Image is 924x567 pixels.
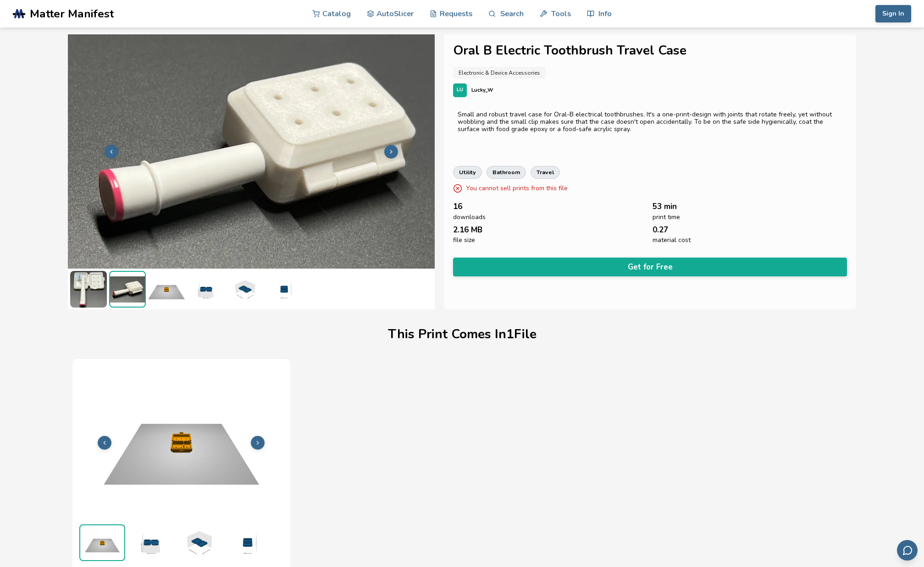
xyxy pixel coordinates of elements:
[127,524,173,561] img: 1_3D_Dimensions
[653,214,680,221] span: print time
[466,183,568,193] p: You cannot sell prints from this file
[453,202,462,211] span: 16
[453,166,482,179] a: utility
[531,166,560,179] a: travel
[487,166,526,179] a: bathroom
[653,202,677,211] span: 53 min
[187,271,224,308] img: 1_3D_Dimensions
[453,258,847,276] button: Get for Free
[653,237,691,244] span: material cost
[388,327,537,341] h1: This Print Comes In 1 File
[653,226,668,234] span: 0.27
[453,226,482,234] span: 2.16 MB
[453,237,475,244] span: file size
[80,525,124,560] img: 1_Print_Preview
[453,214,486,221] span: downloads
[265,271,302,308] img: 1_3D_Dimensions
[453,44,847,58] h1: Oral B Electric Toothbrush Travel Case
[897,540,918,561] button: Send feedback via email
[471,85,493,95] p: Lucky_W
[148,271,185,308] img: 1_Print_Preview
[224,524,270,561] img: 1_3D_Dimensions
[30,7,114,20] span: Matter Manifest
[875,5,911,22] button: Sign In
[457,87,463,93] span: LU
[176,524,221,561] img: 1_3D_Dimensions
[458,111,842,133] div: Small and robust travel case for Oral-B electrical toothbrushes. It's a one-print-design with joi...
[453,67,546,79] a: Electronic & Device Accessories
[226,271,263,308] img: 1_3D_Dimensions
